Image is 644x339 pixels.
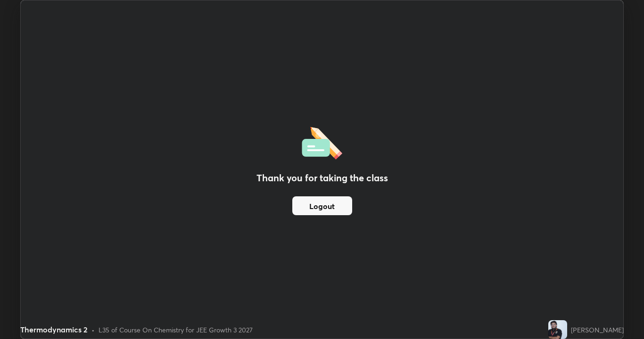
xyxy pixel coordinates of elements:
[571,325,624,335] div: [PERSON_NAME]
[302,124,342,160] img: offlineFeedback.1438e8b3.svg
[91,325,95,335] div: •
[99,325,253,335] div: L35 of Course On Chemistry for JEE Growth 3 2027
[292,196,352,215] button: Logout
[548,320,567,339] img: f52693902ea24fad8798545285471255.jpg
[256,171,388,185] h2: Thank you for taking the class
[20,324,88,335] div: Thermodynamics 2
